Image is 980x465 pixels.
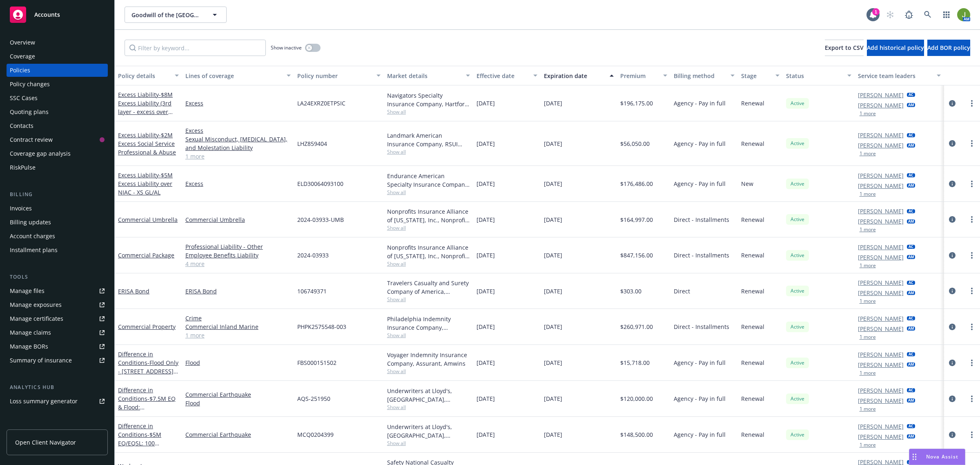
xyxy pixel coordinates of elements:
span: $260,971.00 [620,322,653,331]
a: circleInformation [947,98,957,108]
span: Show all [387,260,470,267]
div: Loss summary generator [10,395,78,408]
a: Excess [185,179,291,188]
a: 4 more [185,259,291,268]
a: Difference in Conditions [118,386,176,428]
a: Sexual Misconduct, [MEDICAL_DATA], and Molestation Liability [185,135,291,152]
a: RiskPulse [7,161,108,174]
div: Account charges [10,230,55,243]
div: RiskPulse [10,161,36,174]
input: Filter by keyword... [125,40,266,56]
button: Status [783,66,855,85]
div: Manage claims [10,326,51,339]
div: Status [786,72,842,80]
span: Nova Assist [926,453,958,460]
div: Contacts [10,119,33,132]
span: AQS-251950 [297,394,330,403]
a: circleInformation [947,215,957,224]
a: Coverage gap analysis [7,147,108,160]
div: Tools [7,273,108,281]
div: Policy details [118,72,170,80]
a: [PERSON_NAME] [858,360,904,369]
span: Show all [387,332,470,339]
a: [PERSON_NAME] [858,324,904,333]
button: 1 more [860,407,876,411]
a: [PERSON_NAME] [858,207,904,215]
div: Drag to move [909,449,920,465]
button: Policy number [294,66,384,85]
a: Quoting plans [7,105,108,118]
a: circleInformation [947,394,957,404]
a: more [967,394,977,404]
a: [PERSON_NAME] [858,131,904,139]
button: 1 more [860,299,876,304]
a: Commercial Umbrella [185,215,291,224]
button: Add historical policy [867,40,924,56]
div: Analytics hub [7,383,108,391]
div: Premium [620,72,659,80]
a: Loss summary generator [7,395,108,408]
a: Invoices [7,202,108,215]
a: circleInformation [947,179,957,189]
a: Excess Liability [118,131,176,156]
a: [PERSON_NAME] [858,253,904,262]
span: LA24EXRZ0ETPSIC [297,99,345,107]
span: $196,175.00 [620,99,653,107]
span: 2024-03933 [297,251,329,259]
span: Agency - Pay in full [674,358,726,367]
div: Policy number [297,72,372,80]
a: SSC Cases [7,92,108,105]
a: [PERSON_NAME] [858,171,904,180]
div: Expiration date [544,72,605,80]
a: Account charges [7,230,108,243]
span: [DATE] [477,251,495,259]
a: [PERSON_NAME] [858,432,904,441]
div: Navigators Specialty Insurance Company, Hartford Insurance Group [387,91,470,108]
span: - Flood Only - [STREET_ADDRESS][US_STATE] [118,359,178,384]
span: Renewal [741,430,764,439]
span: [DATE] [544,322,562,331]
div: Stage [741,72,771,80]
a: 1 more [185,152,291,161]
a: Commercial Umbrella [118,216,178,224]
span: [DATE] [477,358,495,367]
button: Policy details [115,66,182,85]
span: [DATE] [477,322,495,331]
img: photo [957,8,970,21]
span: Show all [387,189,470,196]
span: Manage exposures [7,298,108,311]
div: Nonprofits Insurance Alliance of [US_STATE], Inc., Nonprofits Insurance Alliance of [US_STATE], I... [387,207,470,224]
a: Search [920,7,936,23]
a: Commercial Earthquake [185,390,291,399]
span: Renewal [741,358,764,367]
span: Agency - Pay in full [674,179,726,188]
a: circleInformation [947,286,957,296]
div: Nonprofits Insurance Alliance of [US_STATE], Inc., Nonprofits Insurance Alliance of [US_STATE], I... [387,243,470,260]
span: Active [789,140,806,147]
a: [PERSON_NAME] [858,314,904,323]
button: Stage [738,66,783,85]
span: 106749371 [297,287,327,295]
a: [PERSON_NAME] [858,350,904,359]
div: Lines of coverage [185,72,282,80]
div: Manage files [10,284,45,297]
a: Accounts [7,3,108,26]
div: Invoices [10,202,32,215]
div: Service team leaders [858,72,932,80]
span: Add historical policy [867,44,924,51]
span: [DATE] [544,215,562,224]
span: Accounts [34,11,60,18]
button: 1 more [860,335,876,340]
button: Expiration date [541,66,617,85]
a: Installment plans [7,244,108,257]
span: [DATE] [544,430,562,439]
a: Commercial Earthquake [185,430,291,439]
a: Switch app [938,7,955,23]
span: [DATE] [477,287,495,295]
button: Service team leaders [855,66,944,85]
div: Summary of insurance [10,354,72,367]
span: Show all [387,224,470,231]
span: $847,156.00 [620,251,653,259]
a: Difference in Conditions [118,422,170,464]
span: Renewal [741,99,764,107]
